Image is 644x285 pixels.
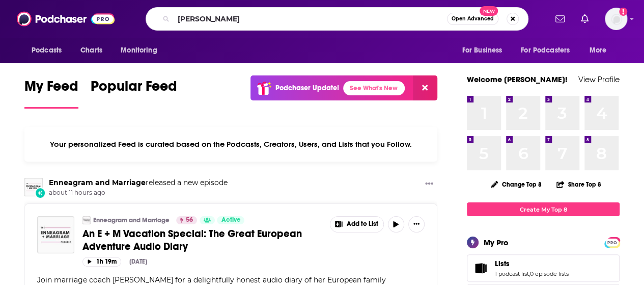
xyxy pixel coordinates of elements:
a: Show notifications dropdown [577,10,593,28]
a: 1 podcast list [495,270,529,277]
span: Popular Feed [91,77,177,101]
img: An E + M Vacation Special: The Great European Adventure Audio Diary [37,216,74,253]
a: Create My Top 8 [467,202,620,216]
a: 56 [176,216,197,224]
span: about 11 hours ago [49,189,228,197]
div: My Pro [484,238,509,247]
a: Lists [470,261,491,275]
button: Change Top 8 [485,178,548,191]
span: Open Advanced [452,16,494,21]
img: Enneagram and Marriage [24,178,43,196]
span: Charts [80,43,102,58]
img: Podchaser - Follow, Share and Rate Podcasts [17,9,115,29]
button: Show More Button [408,216,425,232]
a: View Profile [578,74,620,84]
a: An E + M Vacation Special: The Great European Adventure Audio Diary [82,227,323,253]
div: [DATE] [129,258,147,265]
a: Charts [74,41,108,60]
span: Add to List [347,220,378,228]
span: 56 [186,215,193,225]
div: Your personalized Feed is curated based on the Podcasts, Creators, Users, and Lists that you Follow. [24,127,437,162]
span: For Business [462,43,502,58]
button: open menu [514,41,584,60]
span: New [480,6,498,16]
a: Enneagram and Marriage [49,178,146,187]
span: An E + M Vacation Special: The Great European Adventure Audio Diary [82,227,302,253]
span: More [590,43,607,58]
p: Podchaser Update! [275,84,339,92]
button: Show profile menu [605,8,627,30]
button: 1h 19m [82,257,121,267]
a: Active [217,216,244,224]
button: open menu [24,41,75,60]
span: Lists [467,254,620,282]
span: My Feed [24,77,78,101]
img: User Profile [605,8,627,30]
a: Show notifications dropdown [551,10,569,28]
a: PRO [606,238,618,246]
a: Welcome [PERSON_NAME]! [467,74,568,84]
span: Active [221,215,240,225]
div: New Episode [35,187,46,198]
span: Lists [495,259,510,268]
span: Monitoring [121,43,157,58]
h3: released a new episode [49,178,228,188]
span: PRO [606,239,618,246]
button: Share Top 8 [556,174,602,194]
span: For Podcasters [521,43,570,58]
span: , [529,270,530,277]
span: Podcasts [32,43,62,58]
a: Lists [495,259,569,268]
div: Search podcasts, credits, & more... [146,7,528,31]
button: Show More Button [330,217,383,232]
svg: Add a profile image [619,8,627,16]
a: See What's New [343,81,405,95]
a: My Feed [24,77,78,109]
span: Logged in as WPubPR1 [605,8,627,30]
button: Show More Button [421,178,437,191]
button: open menu [582,41,620,60]
a: Enneagram and Marriage [93,216,170,224]
button: open menu [114,41,170,60]
a: Popular Feed [91,77,177,109]
input: Search podcasts, credits, & more... [174,11,447,27]
a: 0 episode lists [530,270,569,277]
img: Enneagram and Marriage [82,216,91,224]
button: Open AdvancedNew [447,13,498,25]
button: open menu [455,41,515,60]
